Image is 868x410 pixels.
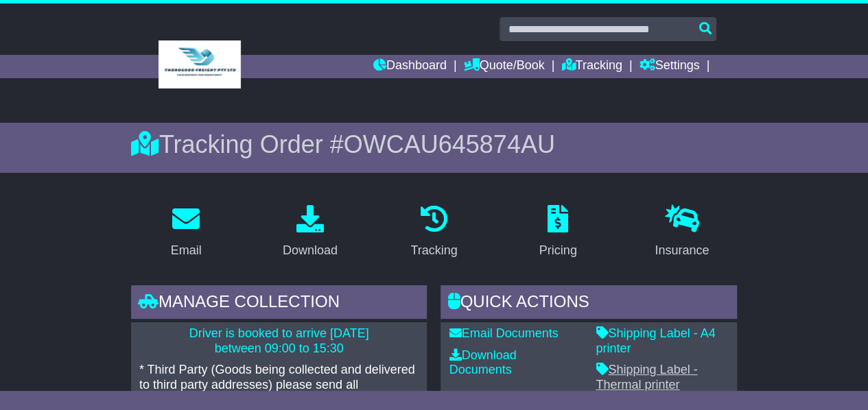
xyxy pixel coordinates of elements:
[131,285,427,322] div: Manage collection
[655,241,709,260] div: Insurance
[449,326,558,340] a: Email Documents
[171,241,202,260] div: Email
[464,55,545,78] a: Quote/Book
[596,326,715,355] a: Shipping Label - A4 printer
[274,200,347,265] a: Download
[401,200,466,265] a: Tracking
[639,55,699,78] a: Settings
[441,285,737,322] div: Quick Actions
[596,363,697,391] a: Shipping Label - Thermal printer
[139,326,419,356] p: Driver is booked to arrive [DATE] between 09:00 to 15:30
[449,348,516,377] a: Download Documents
[162,200,211,265] a: Email
[283,241,338,260] div: Download
[344,130,555,158] span: OWCAU645874AU
[561,55,622,78] a: Tracking
[410,241,457,260] div: Tracking
[530,200,586,265] a: Pricing
[646,200,718,265] a: Insurance
[539,241,577,260] div: Pricing
[373,55,447,78] a: Dashboard
[131,130,737,159] div: Tracking Order #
